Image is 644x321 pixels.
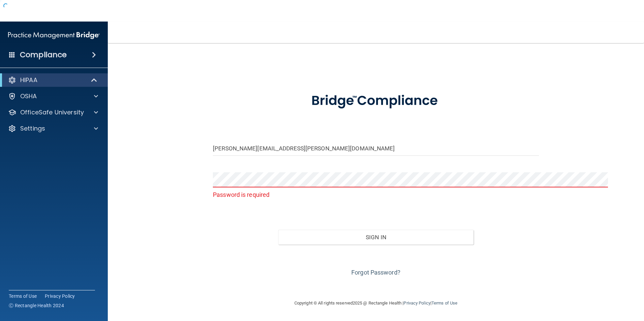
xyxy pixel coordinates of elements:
a: OSHA [8,92,98,100]
p: OSHA [20,92,37,100]
a: Privacy Policy [45,293,75,299]
div: Copyright © All rights reserved 2025 @ Rectangle Health | | [253,292,499,314]
a: Terms of Use [431,300,457,306]
input: Email [213,141,539,156]
p: HIPAA [20,76,37,84]
p: Password is required [213,189,539,200]
a: Terms of Use [9,293,37,299]
p: Settings [20,124,45,133]
a: HIPAA [8,76,98,84]
img: bridge_compliance_login_screen.278c3ca4.svg [297,83,454,118]
a: Settings [8,124,98,133]
a: Privacy Policy [404,300,430,306]
button: Sign In [278,230,474,245]
h4: Compliance [20,50,67,60]
a: Forgot Password? [351,269,400,276]
p: OfficeSafe University [20,108,84,116]
span: Ⓒ Rectangle Health 2024 [9,302,64,309]
a: OfficeSafe University [8,108,98,116]
img: PMB logo [8,29,100,42]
